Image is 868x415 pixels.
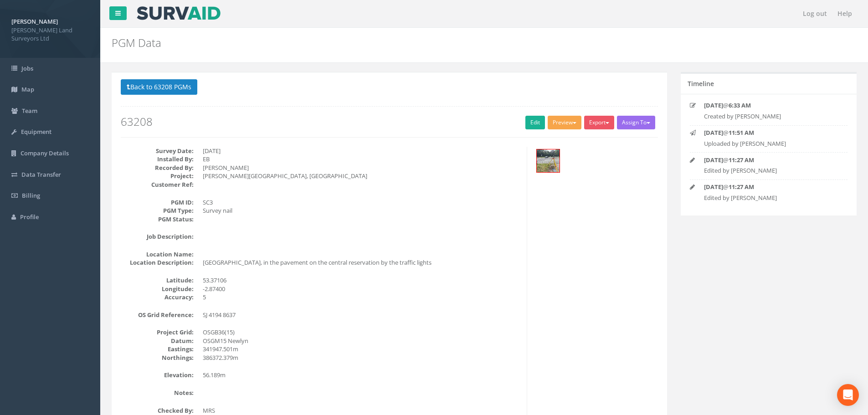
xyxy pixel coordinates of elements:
button: Preview [548,116,581,129]
dt: PGM Status: [121,215,194,224]
strong: [DATE] [704,128,723,137]
button: Back to 63208 PGMs [121,79,197,95]
strong: 6:33 AM [729,101,751,109]
img: e6a376cb-eee1-4003-58aa-443aa94ea7f7_b48e2241-1268-4e93-9218-ccc5f30a702d_thumb.jpg [537,149,560,172]
dt: Recorded By: [121,164,194,172]
dt: Accuracy: [121,293,194,302]
dt: Customer Ref: [121,180,194,189]
button: Assign To [617,116,655,129]
dt: Project Grid: [121,328,194,337]
p: Created by [PERSON_NAME] [704,112,833,121]
a: [PERSON_NAME] [PERSON_NAME] Land Surveyors Ltd [11,15,89,43]
dt: Notes: [121,389,194,397]
dt: Datum: [121,337,194,345]
div: Open Intercom Messenger [837,384,859,406]
span: Profile [20,213,39,221]
dt: Longitude: [121,285,194,293]
dt: Elevation: [121,371,194,379]
p: @ [704,101,833,110]
span: Map [21,85,34,93]
dt: Location Name: [121,250,194,259]
dt: PGM Type: [121,206,194,215]
p: Edited by [PERSON_NAME] [704,166,833,175]
dd: [DATE] [203,147,520,155]
dd: OSGB36(15) [203,328,520,337]
p: Edited by [PERSON_NAME] [704,194,833,202]
dd: SJ 4194 8637 [203,311,520,319]
strong: 11:27 AM [729,183,754,191]
strong: [DATE] [704,101,723,109]
h5: Timeline [688,80,714,87]
dt: Job Description: [121,232,194,241]
dt: Installed By: [121,155,194,164]
strong: [PERSON_NAME] [11,17,58,26]
strong: [DATE] [704,183,723,191]
a: Edit [525,116,545,129]
span: [PERSON_NAME] Land Surveyors Ltd [11,26,89,43]
p: @ [704,128,833,137]
span: Company Details [21,149,69,157]
p: Uploaded by [PERSON_NAME] [704,139,833,148]
p: @ [704,183,833,191]
dd: OSGM15 Newlyn [203,337,520,345]
dd: SC3 [203,198,520,207]
dd: Survey nail [203,206,520,215]
dt: Checked By: [121,406,194,415]
span: Billing [22,191,40,200]
dd: EB [203,155,520,164]
dd: [GEOGRAPHIC_DATA], in the pavement on the central reservation by the traffic lights [203,258,520,267]
dd: 53.37106 [203,276,520,285]
span: Equipment [21,128,51,136]
dd: -2.87400 [203,285,520,293]
dt: Survey Date: [121,147,194,155]
dd: 341947.501m [203,345,520,354]
span: Data Transfer [21,170,61,179]
h2: PGM Data [112,37,730,49]
strong: [DATE] [704,156,723,164]
span: Jobs [21,64,33,72]
dd: MRS [203,406,520,415]
dd: [PERSON_NAME][GEOGRAPHIC_DATA], [GEOGRAPHIC_DATA] [203,172,520,180]
dt: Northings: [121,354,194,362]
dd: 56.189m [203,371,520,379]
dt: PGM ID: [121,198,194,207]
dd: 386372.379m [203,354,520,362]
strong: 11:51 AM [729,128,754,137]
p: @ [704,156,833,164]
h2: 63208 [121,116,658,128]
dt: Project: [121,172,194,180]
dt: Location Description: [121,258,194,267]
dt: Eastings: [121,345,194,354]
dt: OS Grid Reference: [121,311,194,319]
dd: [PERSON_NAME] [203,164,520,172]
dt: Latitude: [121,276,194,285]
strong: 11:27 AM [729,156,754,164]
button: Export [584,116,614,129]
dd: 5 [203,293,520,302]
span: Team [22,107,37,115]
